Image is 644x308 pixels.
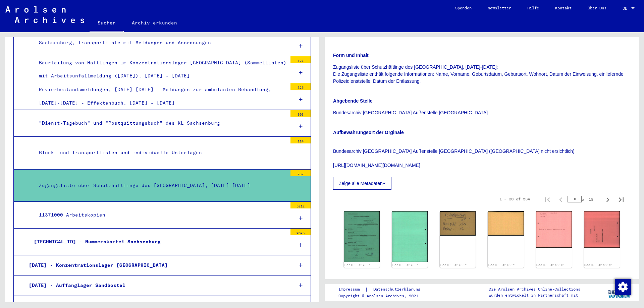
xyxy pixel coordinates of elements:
[34,56,287,82] div: Beurteilung von Häftlingen im Konzentrationslager [GEOGRAPHIC_DATA] (Sammellisten) mit Arbeitsunf...
[24,279,288,292] div: [DATE] - Auffanglager Sandbostel
[344,263,373,267] a: DocID: 4073368
[24,259,288,272] div: [DATE] - Konzentrationslager [GEOGRAPHIC_DATA]
[333,98,372,104] b: Abgebende Stelle
[392,211,428,262] img: 002.jpg
[338,293,428,299] p: Copyright © Arolsen Archives, 2021
[290,137,311,143] div: 114
[333,177,391,190] button: Zeige alle Metadaten
[392,263,421,267] a: DocID: 4073368
[536,263,565,267] a: DocID: 4073370
[34,146,287,159] div: Block- und Transportlisten und individuelle Unterlagen
[614,192,628,206] button: Last page
[290,56,311,63] div: 127
[368,286,428,293] a: Datenschutzerklärung
[623,6,630,11] span: DE
[615,279,631,295] img: Zustimmung ändern
[34,179,287,192] div: Zugangsliste über Schutzhäftlinge des [GEOGRAPHIC_DATA], [DATE]-[DATE]
[489,292,580,298] p: wurden entwickelt in Partnerschaft mit
[29,235,287,248] div: [TECHNICAL_ID] - Nummernkartei Sachsenburg
[338,286,365,293] a: Impressum
[34,208,287,222] div: 11371000 Arbeitskopien
[290,110,311,117] div: 303
[499,196,530,202] div: 1 – 30 of 534
[584,263,612,267] a: DocID: 4073370
[344,211,380,262] img: 001.jpg
[290,83,311,90] div: 325
[488,263,517,267] a: DocID: 4073369
[34,36,287,49] div: Sachsenburg, Transportliste mit Meldungen und Anordnungen
[124,15,185,31] a: Archiv erkunden
[333,141,631,169] p: Bundesarchiv [GEOGRAPHIC_DATA] Außenstelle [GEOGRAPHIC_DATA] ([GEOGRAPHIC_DATA] nicht ersichtlich...
[536,211,572,248] img: 001.jpg
[440,211,476,236] img: 001.jpg
[290,202,311,208] div: 5212
[601,192,614,206] button: Next page
[333,109,631,116] p: Bundesarchiv [GEOGRAPHIC_DATA] Außenstelle [GEOGRAPHIC_DATA]
[290,170,311,176] div: 267
[554,192,568,206] button: Previous page
[607,284,632,301] img: yv_logo.png
[333,130,404,135] b: Aufbewahrungsort der Orginale
[5,6,84,23] img: Arolsen_neg.svg
[568,196,601,202] div: of 18
[34,83,287,109] div: Revierbestandsmeldungen, [DATE]-[DATE] - Meldungen zur ambulanten Behandlung, [DATE]-[DATE] - Eff...
[489,286,580,292] p: Die Arolsen Archives Online-Collections
[333,53,369,58] b: Form und Inhalt
[90,15,124,32] a: Suchen
[440,263,469,267] a: DocID: 4073369
[488,211,524,236] img: 002.jpg
[333,64,631,85] p: Zugangsliste über Schutzhäftlinge des [GEOGRAPHIC_DATA], [DATE]-[DATE]: Die Zugangsliste enthält ...
[541,192,554,206] button: First page
[290,229,311,235] div: 2675
[34,117,287,130] div: "Dienst-Tagebuch" und "Postquittungsbuch" des KL Sachsenburg
[338,286,428,293] div: |
[584,211,620,248] img: 002.jpg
